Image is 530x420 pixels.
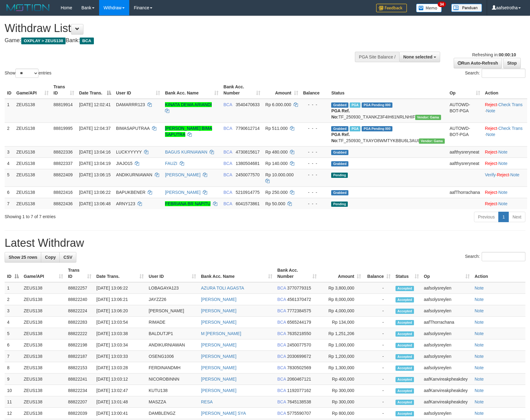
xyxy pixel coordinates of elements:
a: [PERSON_NAME] SYA [201,411,246,416]
span: Pending [331,173,348,178]
td: · [483,158,527,169]
td: Rp 1,251,206 [319,328,363,339]
span: [DATE] 13:04:16 [79,150,110,154]
a: FAUZI [165,161,177,166]
a: M [PERSON_NAME] [201,331,241,336]
a: Previous [474,212,499,222]
span: Grabbed [331,150,348,155]
td: · · [483,99,527,123]
span: Copy 2030699672 to clipboard [287,354,311,359]
span: 88819995 [54,126,73,131]
span: [DATE] 13:06:48 [79,201,110,206]
td: · · [483,122,527,146]
td: 5 [5,328,21,339]
span: Copy 3540470633 to clipboard [236,102,260,107]
td: - [363,351,393,362]
a: Note [498,201,508,206]
img: Feedback.jpg [376,4,407,12]
td: AUTOWD-BOT-PGA [447,99,483,123]
a: Note [475,308,484,313]
th: Game/API: activate to sort column ascending [21,265,66,282]
strong: 00:00:10 [499,52,516,57]
td: [DATE] 13:03:34 [94,339,146,351]
span: Vendor URL: https://trx31.1velocity.biz [415,115,441,120]
th: Bank Acc. Number: activate to sort column ascending [275,265,319,282]
td: [DATE] 13:03:54 [94,317,146,328]
td: 88822153 [66,362,94,374]
a: RESA [201,399,213,404]
img: MOTION_logo.png [5,3,51,12]
a: [PERSON_NAME] [201,388,236,393]
span: Rp 6.000.000 [265,102,291,107]
a: Reject [485,190,497,195]
span: Accepted [395,343,414,348]
span: BCA [277,297,286,302]
a: CSV [59,252,76,262]
a: Check Trans [498,102,523,107]
div: - - - [303,172,327,178]
td: 2 [5,122,14,146]
td: [DATE] 13:06:22 [94,282,146,294]
span: 88822337 [54,161,73,166]
td: 88822257 [66,282,94,294]
td: Rp 134,000 [319,317,363,328]
span: LUCKYYYYY [116,150,142,154]
span: Marked by aafsolysreylen [350,126,360,131]
span: 88822409 [54,172,73,177]
a: Note [498,190,508,195]
td: - [363,374,393,385]
td: aafthysreryneat [447,158,483,169]
h1: Latest Withdraw [5,237,525,249]
a: Note [486,132,495,137]
a: Reject [485,126,497,131]
th: Status [329,81,447,99]
a: [PERSON_NAME] [201,342,236,347]
select: Showentries [15,69,38,78]
h1: Withdraw List [5,22,347,34]
td: 2 [5,294,21,305]
td: OSENG1006 [146,351,199,362]
td: 9 [5,374,21,385]
th: Balance: activate to sort column ascending [363,265,393,282]
td: ZEUS138 [21,282,66,294]
span: [DATE] 12:04:37 [79,126,110,131]
img: panduan.png [451,4,482,12]
span: Copy 2450077570 to clipboard [236,172,260,177]
th: Balance [301,81,329,99]
span: None selected [403,54,432,59]
span: BCA [277,320,286,325]
span: BIMASAPUTRAA [116,126,150,131]
td: [DATE] 13:03:33 [94,351,146,362]
a: Note [475,320,484,325]
a: Check Trans [498,126,523,131]
a: Note [510,172,520,177]
a: [PERSON_NAME] [201,320,236,325]
span: Marked by aafsolysreylen [350,102,360,108]
td: BALDUTJP1 [146,328,199,339]
th: ID [5,81,14,99]
span: Accepted [395,366,414,371]
td: 7 [5,351,21,362]
td: ZEUS138 [14,186,51,198]
td: RIMADE [146,317,199,328]
a: Note [475,297,484,302]
a: Stop [503,58,521,68]
label: Show entries [5,69,51,78]
td: · [483,186,527,198]
span: JIAJO15 [116,161,133,166]
td: 6 [5,186,14,198]
b: PGA Ref. No: [331,108,350,119]
span: Accepted [395,297,414,302]
label: Search: [465,69,525,78]
span: Vendor URL: https://trx31.1velocity.biz [419,138,445,144]
div: - - - [303,102,327,108]
td: aafKanvireakpheakdey [421,374,472,385]
span: Accepted [395,331,414,337]
span: [DATE] 13:04:19 [79,161,110,166]
td: 7 [5,198,14,209]
span: BCA [80,38,94,44]
span: Rp 10.000.000 [265,172,294,177]
td: Rp 1,200,000 [319,351,363,362]
span: BCA [223,201,232,206]
th: User ID: activate to sort column ascending [146,265,199,282]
